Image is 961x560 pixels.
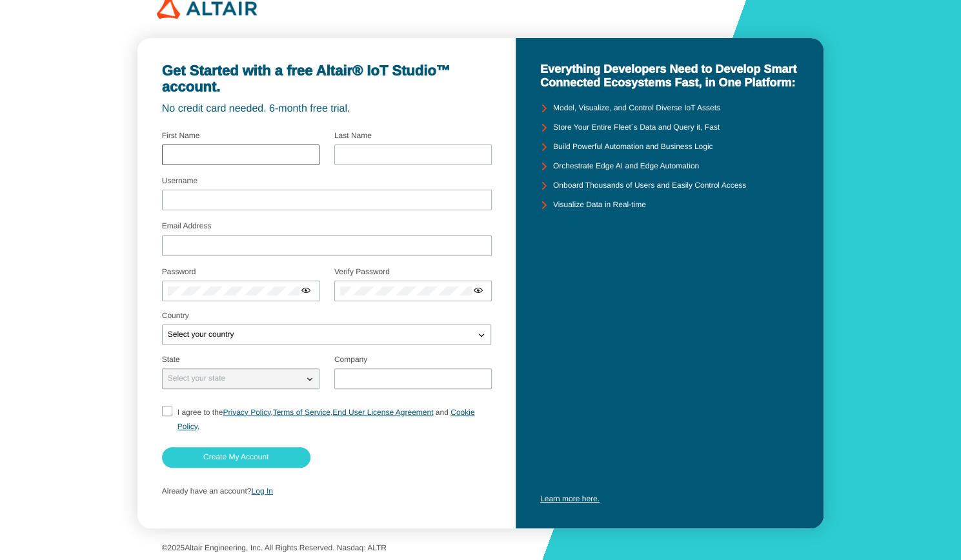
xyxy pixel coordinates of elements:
[162,176,197,185] label: Username
[553,104,720,113] unity-typography: Model, Visualize, and Control Diverse IoT Assets
[162,103,491,115] unity-typography: No credit card needed. 6-month free trial.
[223,408,270,417] a: Privacy Policy
[540,494,600,503] a: Learn more here.
[177,408,475,431] a: Cookie Policy
[553,143,713,152] unity-typography: Build Powerful Automation and Business Logic
[162,63,491,95] unity-typography: Get Started with a free Altair® IoT Studio™ account.
[553,201,646,210] unity-typography: Visualize Data in Real-time
[553,162,699,171] unity-typography: Orchestrate Edge AI and Edge Automation
[162,221,212,230] label: Email Address
[177,408,475,431] span: I agree to the , , ,
[332,408,433,417] a: End User License Agreement
[540,63,799,89] unity-typography: Everything Developers Need to Develop Smart Connected Ecosystems Fast, in One Platform:
[251,486,272,495] a: Log In
[553,123,720,132] unity-typography: Store Your Entire Fleet`s Data and Query it, Fast
[168,543,185,552] span: 2025
[540,344,799,490] iframe: YouTube video player
[162,267,196,276] label: Password
[162,487,491,496] p: Already have an account?
[334,267,390,276] label: Verify Password
[273,408,330,417] a: Terms of Service
[436,408,449,417] span: and
[553,181,746,190] unity-typography: Onboard Thousands of Users and Easily Control Access
[162,544,800,553] p: © Altair Engineering, Inc. All Rights Reserved. Nasdaq: ALTR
